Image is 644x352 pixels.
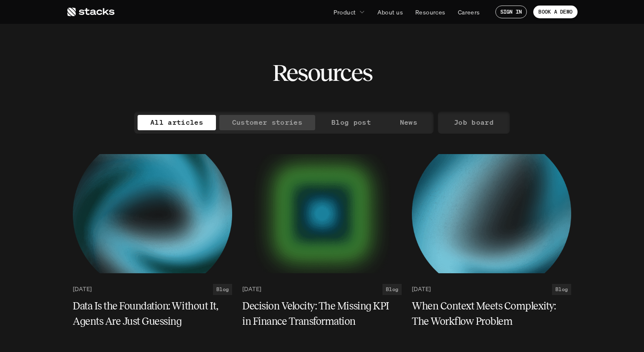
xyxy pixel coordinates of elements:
[73,286,92,293] p: [DATE]
[242,286,261,293] p: [DATE]
[333,8,356,17] p: Product
[272,60,372,86] h2: Resources
[73,298,222,329] h5: Data Is the Foundation: Without It, Agents Are Just Guessing
[73,298,232,329] a: Data Is the Foundation: Without It, Agents Are Just Guessing
[242,284,402,295] a: [DATE]Blog
[150,116,203,129] p: All articles
[242,298,402,329] a: Decision Velocity: The Missing KPI in Finance Transformation
[412,298,571,329] a: When Context Meets Complexity: The Workflow Problem
[377,8,403,17] p: About us
[386,286,398,292] h2: Blog
[219,115,315,130] a: Customer stories
[555,286,568,292] h2: Blog
[410,4,451,20] a: Resources
[138,115,216,130] a: All articles
[331,116,371,129] p: Blog post
[372,4,408,20] a: About us
[216,286,229,292] h2: Blog
[441,115,506,130] a: Job board
[454,116,494,129] p: Job board
[415,8,446,17] p: Resources
[73,284,232,295] a: [DATE]Blog
[458,8,480,17] p: Careers
[538,9,572,15] p: BOOK A DEMO
[412,298,561,329] h5: When Context Meets Complexity: The Workflow Problem
[387,115,430,130] a: News
[242,298,391,329] h5: Decision Velocity: The Missing KPI in Finance Transformation
[400,116,417,129] p: News
[128,38,164,45] a: Privacy Policy
[495,6,527,18] a: SIGN IN
[412,284,571,295] a: [DATE]Blog
[319,115,384,130] a: Blog post
[232,116,302,129] p: Customer stories
[453,4,485,20] a: Careers
[500,9,522,15] p: SIGN IN
[412,286,431,293] p: [DATE]
[533,6,578,18] a: BOOK A DEMO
